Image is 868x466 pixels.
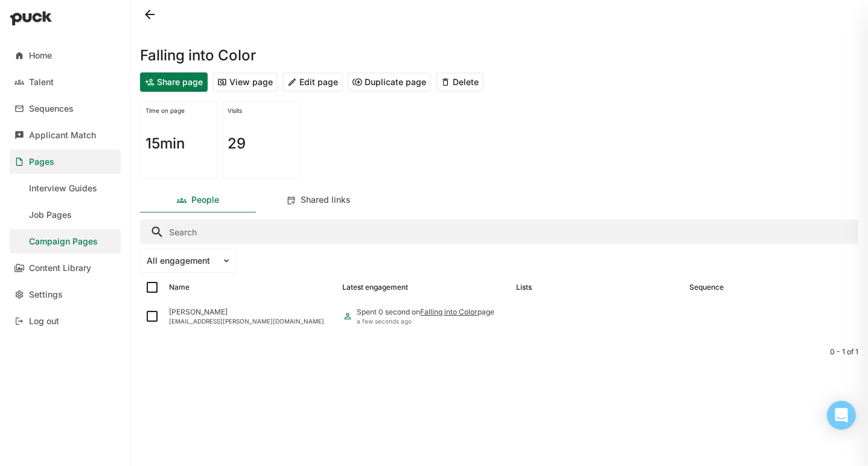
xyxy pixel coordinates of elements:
[10,282,121,307] a: Settings
[348,72,431,92] button: Duplicate page
[10,203,121,227] a: Job Pages
[10,70,121,94] a: Talent
[140,220,858,244] input: Search
[169,308,333,316] div: [PERSON_NAME]
[282,72,343,92] button: Edit page
[29,130,96,141] div: Applicant Match
[10,123,121,147] a: Applicant Match
[140,348,858,356] div: 0 - 1 of 1
[10,43,121,68] a: Home
[29,316,59,327] div: Log out
[357,308,495,316] div: Spent 0 second on page
[145,136,185,151] h1: 15min
[29,184,97,194] div: Interview Guides
[10,97,121,121] a: Sequences
[29,51,52,61] div: Home
[29,263,91,273] div: Content Library
[421,307,478,316] a: Falling into Color
[29,104,74,114] div: Sequences
[29,237,98,247] div: Campaign Pages
[10,176,121,200] a: Interview Guides
[145,107,212,114] div: Time on page
[690,283,724,292] div: Sequence
[10,150,121,174] a: Pages
[212,72,278,92] button: View page
[343,283,409,292] div: Latest engagement
[169,318,333,325] div: [EMAIL_ADDRESS][PERSON_NAME][DOMAIN_NAME]
[436,72,483,92] button: Delete
[140,72,208,92] button: Share page
[191,195,219,205] div: People
[357,318,495,325] div: a few seconds ago
[29,210,72,220] div: Job Pages
[228,107,294,114] div: Visits
[10,256,121,280] a: Content Library
[169,283,190,292] div: Name
[29,157,54,167] div: Pages
[228,136,246,151] h1: 29
[29,290,63,300] div: Settings
[140,48,256,63] h1: Falling into Color
[301,195,351,205] div: Shared links
[827,401,856,430] div: Open Intercom Messenger
[29,77,54,88] div: Talent
[10,229,121,254] a: Campaign Pages
[516,283,532,292] div: Lists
